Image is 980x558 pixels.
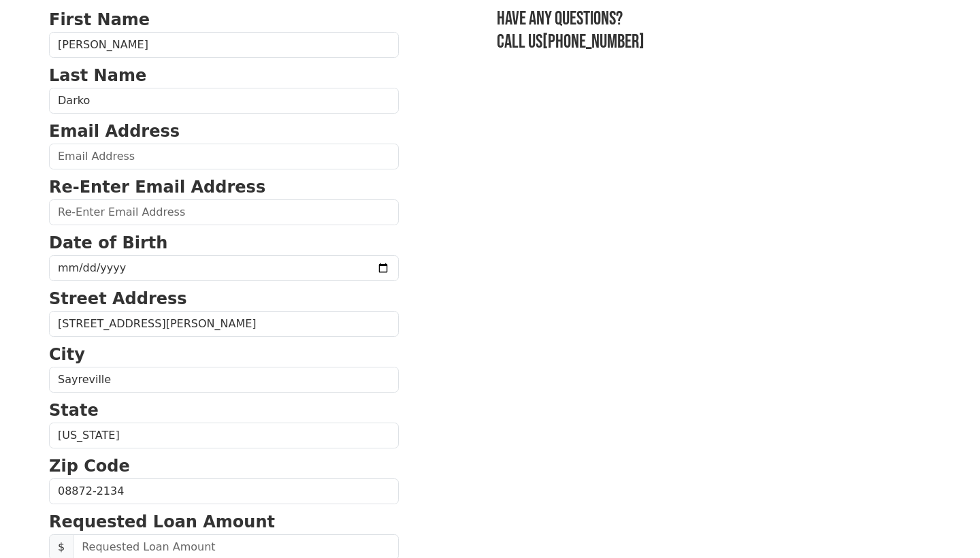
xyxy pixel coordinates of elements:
strong: Date of Birth [49,233,167,252]
input: Street Address [49,311,399,337]
strong: Zip Code [49,457,130,476]
input: Zip Code [49,478,399,504]
strong: City [49,345,85,364]
input: Last Name [49,88,399,114]
strong: Last Name [49,66,146,85]
strong: State [49,401,99,420]
input: Email Address [49,144,399,169]
input: Re-Enter Email Address [49,199,399,225]
input: First Name [49,32,399,58]
a: [PHONE_NUMBER] [542,31,644,53]
strong: Email Address [49,122,180,141]
strong: Requested Loan Amount [49,512,275,531]
strong: First Name [49,10,150,29]
strong: Street Address [49,289,187,308]
input: City [49,367,399,393]
h3: Have any questions? [497,7,931,31]
h3: Call us [497,31,931,54]
strong: Re-Enter Email Address [49,178,265,197]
